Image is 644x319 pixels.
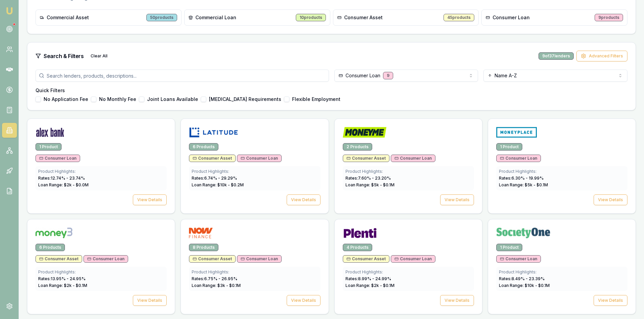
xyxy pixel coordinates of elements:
span: Consumer Asset [344,14,383,21]
span: Loan Range: $ 2 k - $ 0.0 M [38,182,89,187]
div: 2 Products [343,143,372,151]
div: Product Highlights: [499,169,625,174]
label: Flexible Employment [292,97,340,102]
a: Plenti logo4 ProductsConsumer AssetConsumer LoanProduct Highlights:Rates:8.99% - 24.99%Loan Range... [334,219,482,314]
button: View Details [133,194,167,205]
h3: Search & Filters [44,52,84,60]
a: Money Me logo2 ProductsConsumer AssetConsumer LoanProduct Highlights:Rates:7.60% - 23.20%Loan Ran... [334,118,482,214]
span: Consumer Loan [241,256,278,262]
div: 6 Products [35,244,65,251]
span: Consumer Asset [347,256,386,262]
label: Joint Loans Available [147,97,198,102]
span: Consumer Asset [39,256,78,262]
span: Consumer Asset [347,156,386,161]
button: Advanced Filters [576,51,627,61]
span: Loan Range: $ 5 k - $ 0.1 M [345,182,395,187]
div: Product Highlights: [192,169,317,174]
a: Latitude logo6 ProductsConsumer AssetConsumer LoanProduct Highlights:Rates:6.74% - 29.29%Loan Ran... [181,118,329,214]
span: Consumer Asset [193,256,232,262]
input: Search lenders, products, descriptions... [35,70,329,82]
span: Loan Range: $ 2 k - $ 0.1 M [38,283,87,288]
span: Consumer Loan [493,14,530,21]
img: Money Me logo [343,127,387,138]
img: Latitude logo [189,127,238,138]
button: View Details [287,295,320,306]
button: View Details [287,194,320,205]
img: Money3 logo [35,228,72,238]
div: 9 of 37 lenders [539,52,574,60]
span: Rates: 6.74 % - 29.29 % [192,176,237,181]
img: Money Place logo [496,127,537,138]
span: Loan Range: $ 10 k - $ 0.1 M [499,283,550,288]
span: Rates: 8.99 % - 24.99 % [345,276,391,281]
span: Consumer Loan [241,156,278,161]
span: Rates: 8.49 % - 23.39 % [499,276,545,281]
span: Consumer Loan [395,156,432,161]
div: Product Highlights: [38,269,164,275]
a: Society One logo1 ProductConsumer LoanProduct Highlights:Rates:8.49% - 23.39%Loan Range: $10k - $... [488,219,636,314]
span: Loan Range: $ 2 k - $ 0.1 M [345,283,395,288]
button: View Details [440,295,474,306]
span: Consumer Loan [500,256,537,262]
span: Commercial Loan [195,14,236,21]
button: View Details [133,295,167,306]
a: Alex Bank logo1 ProductConsumer LoanProduct Highlights:Rates:12.74% - 23.74%Loan Range: $2k - $0.... [27,118,175,214]
img: Society One logo [496,228,550,238]
h4: Quick Filters [35,87,627,94]
span: Rates: 6.30 % - 19.99 % [499,176,544,181]
span: Loan Range: $ 10 k - $ 0.2 M [192,182,244,187]
div: 6 Products [189,143,218,151]
img: Alex Bank logo [35,127,65,138]
div: Product Highlights: [38,169,164,174]
div: 50 products [146,14,177,21]
span: Loan Range: $ 5 k - $ 0.1 M [499,182,548,187]
button: View Details [440,194,474,205]
div: 1 Product [496,244,522,251]
div: Product Highlights: [345,169,471,174]
label: No Monthly Fee [99,97,136,102]
span: Consumer Loan [87,256,124,262]
span: Consumer Asset [193,156,232,161]
button: View Details [594,295,627,306]
div: Product Highlights: [345,269,471,275]
a: Money Place logo1 ProductConsumer LoanProduct Highlights:Rates:6.30% - 19.99%Loan Range: $5k - $0... [488,118,636,214]
div: 8 Products [189,244,218,251]
span: Loan Range: $ 3 k - $ 0.1 M [192,283,241,288]
span: Rates: 13.95 % - 24.95 % [38,276,86,281]
img: NOW Finance logo [189,228,213,238]
div: Product Highlights: [192,269,317,275]
label: No Application Fee [44,97,88,102]
span: Rates: 12.74 % - 23.74 % [38,176,85,181]
span: Consumer Loan [500,156,537,161]
button: Clear All [87,51,112,61]
div: 4 Products [343,244,372,251]
span: Rates: 6.75 % - 26.95 % [192,276,237,281]
img: emu-icon-u.png [5,7,14,15]
div: Product Highlights: [499,269,625,275]
label: [MEDICAL_DATA] Requirements [209,97,281,102]
div: 1 Product [35,143,62,151]
span: Rates: 7.60 % - 23.20 % [345,176,391,181]
a: Money3 logo6 ProductsConsumer AssetConsumer LoanProduct Highlights:Rates:13.95% - 24.95%Loan Rang... [27,219,175,314]
div: 45 products [444,14,474,21]
span: Commercial Asset [47,14,89,21]
div: 9 products [595,14,623,21]
a: NOW Finance logo8 ProductsConsumer AssetConsumer LoanProduct Highlights:Rates:6.75% - 26.95%Loan ... [181,219,329,314]
button: View Details [594,194,627,205]
img: Plenti logo [343,228,377,238]
span: Consumer Loan [39,156,76,161]
div: 1 Product [496,143,522,151]
span: Consumer Loan [395,256,432,262]
div: 10 products [296,14,326,21]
